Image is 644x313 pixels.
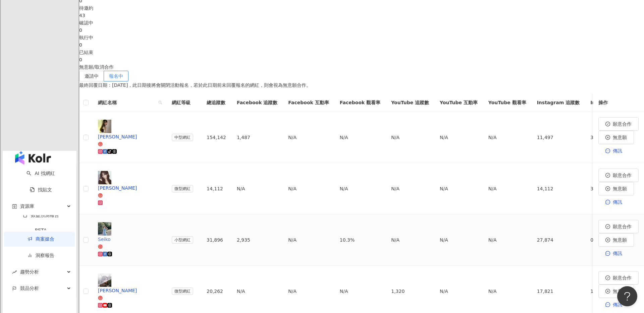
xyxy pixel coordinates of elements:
[585,163,638,214] td: 3.21%
[585,112,638,163] td: 3.81%
[98,273,111,287] img: KOL Avatar
[598,285,634,298] button: 無意願
[613,289,627,294] span: 無意願
[334,93,386,112] th: Facebook 觀看率
[20,264,39,279] span: 趨勢分析
[483,93,532,112] th: YouTube 觀看率
[598,271,639,285] button: 願意合作
[98,236,161,243] div: Seiko
[15,151,51,165] img: logo
[79,26,644,34] div: 0
[12,212,69,238] a: 效益預測報告BETA
[231,214,283,266] td: 2,935
[434,214,483,266] td: N/A
[598,131,634,144] button: 無意願
[483,163,532,214] td: N/A
[613,224,632,229] span: 願意合作
[79,12,644,19] div: 43
[598,169,639,182] button: 願意合作
[613,275,632,280] span: 願意合作
[334,163,386,214] td: N/A
[598,195,629,209] button: 傳訊
[157,98,164,108] span: search
[109,73,123,79] span: 報名中
[85,73,99,79] span: 邀請中
[532,93,585,112] th: Instagram 追蹤數
[28,236,54,242] a: 商案媒合
[283,214,334,266] td: N/A
[605,238,610,242] span: close-circle
[166,93,201,112] th: 網紅等級
[605,122,610,126] span: check-circle
[605,251,610,256] span: message
[201,214,231,266] td: 31,896
[201,163,231,214] td: 14,112
[585,93,638,112] th: Instagram 互動率
[98,287,161,294] div: [PERSON_NAME]
[201,93,231,112] th: 總追蹤數
[617,286,637,306] iframe: Help Scout Beacon - Open
[434,112,483,163] td: N/A
[386,163,434,214] td: N/A
[231,163,283,214] td: N/A
[593,93,644,112] th: 操作
[79,34,644,41] div: 執行中
[79,19,644,26] div: 確認中
[98,133,161,140] div: [PERSON_NAME]
[79,56,644,63] div: 0
[172,288,193,295] span: 微型網紅
[598,247,629,260] button: 傳訊
[26,171,55,176] a: searchAI 找網紅
[613,121,632,127] span: 願意合作
[79,41,644,49] div: 0
[98,184,161,192] div: [PERSON_NAME]
[20,281,39,296] span: 競品分析
[98,171,111,184] img: KOL Avatar
[231,112,283,163] td: 1,487
[532,214,585,266] td: 27,874
[283,112,334,163] td: N/A
[98,222,111,236] img: KOL Avatar
[605,186,610,191] span: close-circle
[98,99,156,106] span: 網紅名稱
[98,120,111,133] img: KOL Avatar
[386,93,434,112] th: YouTube 追蹤數
[613,199,622,205] span: 傳訊
[605,148,610,153] span: message
[334,112,386,163] td: N/A
[598,117,639,131] button: 願意合作
[79,4,644,12] div: 待邀約
[434,93,483,112] th: YouTube 互動率
[585,214,638,266] td: 0.96%
[613,302,622,307] span: 傳訊
[613,186,627,191] span: 無意願
[598,220,639,233] button: 願意合作
[613,148,622,153] span: 傳訊
[598,182,634,195] button: 無意願
[28,253,54,258] a: 洞察報告
[12,270,17,274] span: rise
[201,112,231,163] td: 154,142
[386,112,434,163] td: N/A
[172,236,193,244] span: 小型網紅
[172,134,193,141] span: 中型網紅
[79,81,644,89] p: 最終回覆日期：[DATE]，此日期後將會關閉活動報名，若於此日期前未回覆報名的網紅，則會視為無意願合作。
[598,144,629,158] button: 傳訊
[30,187,52,192] a: 找貼文
[283,93,334,112] th: Facebook 互動率
[613,135,627,140] span: 無意願
[172,185,193,192] span: 微型網紅
[605,173,610,178] span: check-circle
[613,173,632,178] span: 願意合作
[483,112,532,163] td: N/A
[605,224,610,229] span: check-circle
[79,49,644,56] div: 已結束
[434,163,483,214] td: N/A
[605,275,610,280] span: check-circle
[598,233,634,247] button: 無意願
[532,163,585,214] td: 14,112
[79,63,644,71] div: 無意願/取消合作
[334,214,386,266] td: 10.3%
[605,135,610,140] span: close-circle
[605,289,610,294] span: close-circle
